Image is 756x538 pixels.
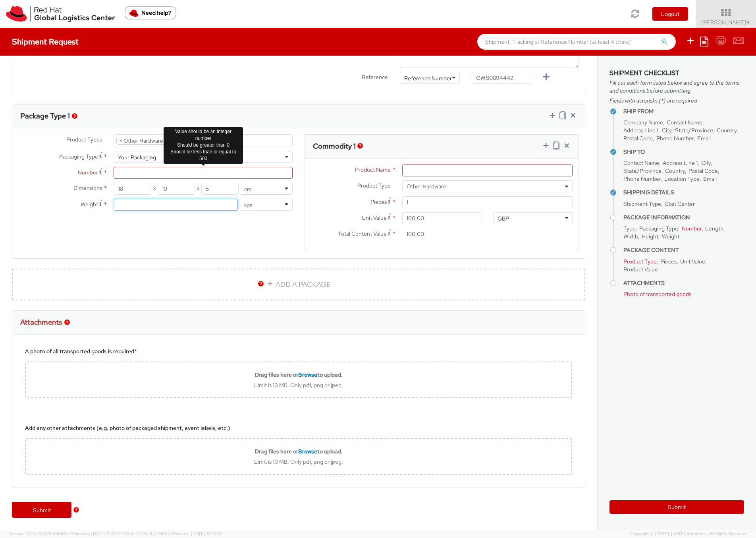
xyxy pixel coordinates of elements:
[59,153,98,160] span: Packaging Type
[255,371,343,378] b: Drag files here or to upload.
[623,280,744,286] h4: Attachments
[12,269,585,300] a: ADD A PACKAGE
[623,190,744,195] h4: Shipping Details
[675,127,713,134] span: State/Province
[623,215,744,221] h4: Package Information
[717,127,737,134] span: Country
[78,169,98,176] span: Number
[623,290,691,298] span: Photo of transported goods
[402,180,573,192] span: Other Hardware
[76,531,121,536] span: master, [DATE] 11:47:12
[623,247,744,253] h4: Package Content
[630,531,746,537] span: Copyright © [DATE]-[DATE] Agistix Inc., All Rights Reserved
[609,97,744,105] span: Fields with asterisks (*) are required
[662,233,679,240] span: Weight
[125,6,176,19] button: Need help?
[26,381,571,389] div: Limit is 10 MB. Only pdf, png or jpeg.
[116,137,166,145] li: Other Hardware
[623,200,661,207] span: Shipment Type
[175,531,222,536] span: master, [DATE] 10:01:07
[25,424,572,432] div: Add any other attachments (e.g. photo of packaged shipment, event labels, etc.)
[73,184,102,192] span: Dimensions
[746,19,751,26] span: ▼
[357,182,391,189] span: Product Type
[201,183,239,195] input: Height
[623,225,636,232] span: Type
[114,183,151,195] input: Length
[81,201,98,208] span: Weight
[609,70,744,77] h3: Shipment Checklist
[656,135,694,142] span: Phone Number
[255,448,343,455] b: Drag files here or to upload.
[195,183,201,195] span: X
[703,175,717,182] span: Email
[652,7,688,21] button: Logout
[623,119,663,126] span: Company Name
[158,183,195,195] input: Width
[119,137,122,144] span: ×
[623,258,657,265] span: Product Type
[701,19,751,26] span: [PERSON_NAME]
[688,167,718,174] span: Postal Code
[298,371,317,378] span: Browse
[667,119,702,126] span: Contact Name
[623,233,638,240] span: Width
[66,136,102,143] span: Product Types
[701,159,711,166] span: City
[122,531,222,536] span: Client: 2025.18.0-fd567a5
[404,74,452,82] div: Reference Number
[609,500,744,514] button: Submit
[623,149,744,155] h4: Ship To
[623,167,661,174] span: State/Province
[682,225,702,232] span: Number
[623,159,659,166] span: Contact Name
[609,79,744,95] span: Fill out each form listed below and agree to the terms and conditions before submitting
[12,37,79,46] h4: Shipment Request
[355,166,391,173] span: Product Name
[25,347,572,355] div: A photo of all transported goods is required
[623,266,658,273] span: Product Value
[623,108,744,114] h4: Ship From
[705,225,723,232] span: Length
[662,127,671,134] span: City
[663,159,698,166] span: Address Line 1
[623,135,653,142] span: Postal Code
[407,183,568,190] span: Other Hardware
[12,502,71,518] a: Submit
[623,175,661,182] span: Phone Number
[20,112,70,120] h3: Package Type 1
[642,233,658,240] span: Height
[6,6,115,22] img: rh-logistics-00dfa346123c4ec078e1.svg
[370,198,387,205] span: Pieces
[151,183,158,195] span: X
[665,167,685,174] span: Country
[665,200,694,207] span: Cost Center
[10,531,121,536] span: Server: 2025.20.0-5efa686e39f
[498,215,509,223] div: GBP
[660,258,677,265] span: Pieces
[664,175,700,182] span: Location Type
[639,225,678,232] span: Packaging Type
[26,458,571,465] div: Limit is 10 MB. Only pdf, png or jpeg.
[313,142,356,150] h3: Commodity 1
[164,127,243,164] div: Value should be an integer number Should be greater than 0 Should be less than or equal to 500
[298,448,317,455] span: Browse
[362,214,387,221] span: Unit Value
[118,153,156,161] div: Your Packaging
[623,127,658,134] span: Address Line 1
[680,258,705,265] span: Unit Value
[477,34,676,50] input: Shipment, Tracking or Reference Number (at least 4 chars)
[362,74,388,81] span: Reference
[697,135,711,142] span: Email
[20,318,62,326] h3: Attachments
[338,230,387,237] span: Total Content Value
